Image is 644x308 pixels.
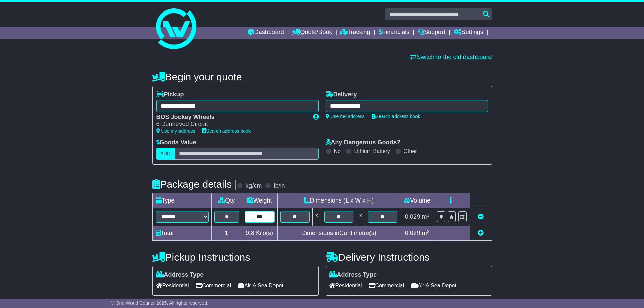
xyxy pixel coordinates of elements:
td: Weight [242,193,277,208]
td: Type [152,193,211,208]
span: Air & Sea Depot [411,280,456,291]
a: Switch to the old dashboard [410,54,492,61]
a: Quote/Book [292,27,332,39]
label: Pickup [156,91,184,98]
label: Other [404,148,417,155]
span: Commercial [369,280,404,291]
a: Search address book [202,128,251,134]
td: x [312,208,321,226]
td: Total [152,226,211,241]
h4: Delivery Instructions [326,252,492,263]
a: Search address book [372,114,420,119]
td: Qty [211,193,242,208]
span: © One World Courier 2025. All rights reserved. [111,300,209,306]
sup: 3 [427,213,430,218]
span: 9.8 [246,230,254,236]
label: lb/in [273,182,285,190]
label: Address Type [329,271,377,279]
label: Lithium Battery [354,148,390,155]
span: m [422,213,430,220]
span: m [422,230,430,236]
div: BOS Jockey Wheels [156,114,306,121]
a: Use my address [326,114,365,119]
h4: Pickup Instructions [152,252,319,263]
a: Add new item [478,230,484,236]
h4: Package details | [152,179,237,190]
td: Dimensions in Centimetre(s) [277,226,400,241]
span: Air & Sea Depot [238,280,283,291]
label: Address Type [156,271,204,279]
label: AUD [156,148,175,160]
span: 0.029 [405,213,420,220]
span: 0.029 [405,230,420,236]
td: 1 [211,226,242,241]
label: No [334,148,341,155]
a: Tracking [340,27,370,39]
label: Goods Value [156,139,196,146]
a: Support [418,27,445,39]
span: Residential [329,280,362,291]
sup: 3 [427,229,430,234]
h4: Begin your quote [152,71,492,82]
td: Kilo(s) [242,226,277,241]
a: Financials [379,27,409,39]
a: Remove this item [478,213,484,220]
label: Any Dangerous Goods? [326,139,401,146]
td: Volume [400,193,434,208]
a: Use my address [156,128,195,134]
td: Dimensions (L x W x H) [277,193,400,208]
span: Commercial [196,280,231,291]
span: Residential [156,280,189,291]
a: Dashboard [248,27,284,39]
label: Delivery [326,91,357,98]
div: 6 Dunheved Circuit [156,121,306,128]
td: x [356,208,365,226]
label: kg/cm [245,182,262,190]
a: Settings [454,27,483,39]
